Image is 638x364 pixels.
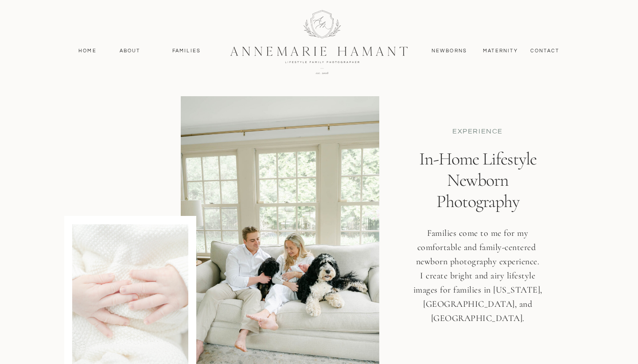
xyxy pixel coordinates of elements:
a: MAternity [483,47,517,55]
a: contact [525,47,564,55]
p: EXPERIENCE [423,126,532,136]
h3: Families come to me for my comfortable and family-centered newborn photography experience. I crea... [412,226,543,335]
h1: In-Home Lifestyle Newborn Photography [404,148,551,219]
a: Newborns [428,47,471,55]
a: Families [167,47,206,55]
a: About [117,47,143,55]
a: Home [74,47,101,55]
